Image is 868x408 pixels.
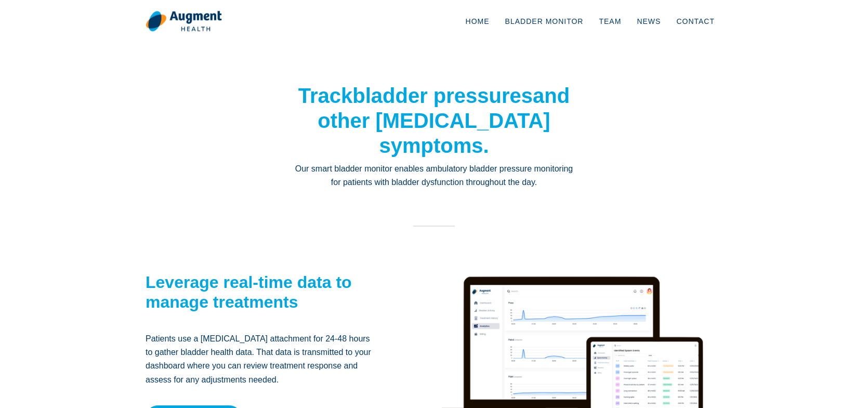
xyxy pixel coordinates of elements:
p: Our smart bladder monitor enables ambulatory bladder pressure monitoring for patients with bladde... [294,162,574,190]
a: Team [591,4,629,38]
a: Home [458,4,497,38]
a: Contact [668,4,722,38]
a: Bladder Monitor [497,4,591,38]
p: Patients use a [MEDICAL_DATA] attachment for 24-48 hours to gather bladder health data. That data... [146,332,377,387]
img: logo [146,10,222,32]
a: News [629,4,668,38]
h2: Leverage real-time data to manage treatments [146,272,377,312]
h1: Track and other [MEDICAL_DATA] symptoms. [294,83,574,158]
strong: bladder pressures [352,84,533,107]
